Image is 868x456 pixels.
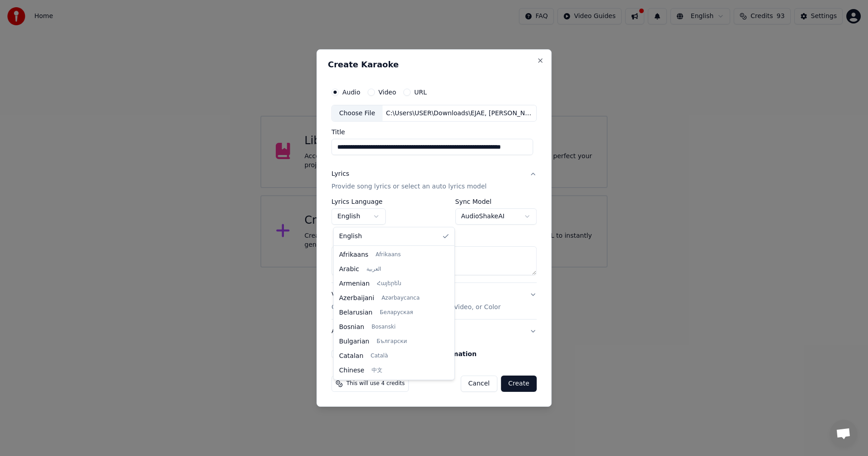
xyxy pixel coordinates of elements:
span: Azərbaycanca [382,295,420,302]
span: Armenian [339,279,370,288]
span: Беларуская [380,309,413,316]
span: Catalan [339,352,363,361]
span: Bosnian [339,323,364,332]
span: English [339,232,362,241]
span: العربية [366,266,381,273]
span: Català [371,353,388,360]
span: Bulgarian [339,337,369,346]
span: Chinese [339,366,364,375]
span: 中文 [372,367,382,374]
span: Български [377,338,407,345]
span: Afrikaans [376,251,401,259]
span: Bosanski [372,324,396,331]
span: Հայերեն [377,280,401,287]
span: Arabic [339,265,359,274]
span: Afrikaans [339,250,368,259]
span: Belarusian [339,308,373,317]
span: Azerbaijani [339,294,374,303]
